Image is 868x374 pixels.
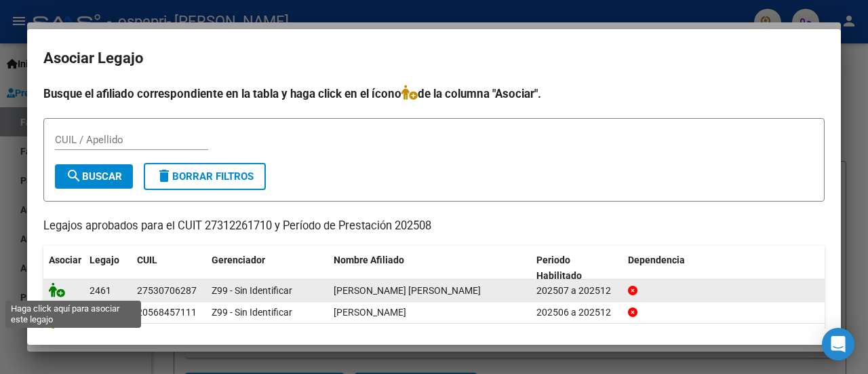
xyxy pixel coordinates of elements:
[536,305,617,320] div: 202506 a 202512
[66,168,82,184] mat-icon: search
[43,85,825,102] h4: Busque el afiliado correspondiente en la tabla y haga click en el ícono de la columna "Asociar".
[137,305,197,320] div: 20568457111
[43,45,825,71] h2: Asociar Legajo
[628,255,685,265] span: Dependencia
[536,255,582,281] span: Periodo Habilitado
[156,170,254,183] span: Borrar Filtros
[55,164,133,189] button: Buscar
[132,246,206,291] datatable-header-cell: CUIL
[156,168,172,184] mat-icon: delete
[66,170,122,183] span: Buscar
[137,326,197,342] div: 20576491051
[536,326,617,342] div: 202501 a 202512
[536,283,617,299] div: 202507 a 202512
[212,255,265,265] span: Gerenciador
[49,255,81,265] span: Asociar
[822,328,854,360] div: Open Intercom Messenger
[43,218,825,235] p: Legajos aprobados para el CUIT 27312261710 y Período de Prestación 202508
[531,246,623,291] datatable-header-cell: Periodo Habilitado
[84,246,132,291] datatable-header-cell: Legajo
[90,255,119,265] span: Legajo
[334,255,404,265] span: Nombre Afiliado
[90,307,111,318] span: 3223
[334,307,406,318] span: AEDO MAXIMO
[144,163,266,190] button: Borrar Filtros
[90,285,111,296] span: 2461
[212,307,292,318] span: Z99 - Sin Identificar
[137,255,157,265] span: CUIL
[328,246,531,291] datatable-header-cell: Nombre Afiliado
[212,285,292,296] span: Z99 - Sin Identificar
[623,246,825,291] datatable-header-cell: Dependencia
[206,246,328,291] datatable-header-cell: Gerenciador
[43,246,84,291] datatable-header-cell: Asociar
[334,285,481,296] span: ROBLES MIA VALENTINA
[137,283,197,299] div: 27530706287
